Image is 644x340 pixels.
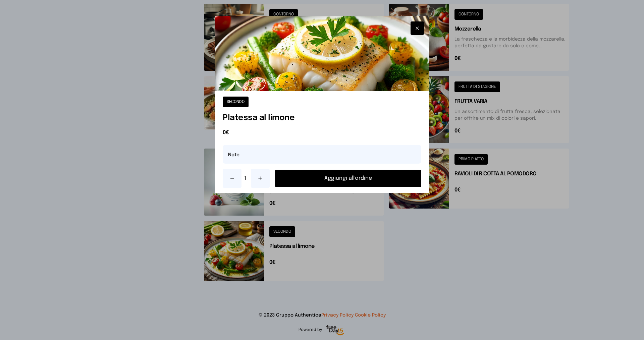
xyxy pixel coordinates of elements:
[244,174,248,182] span: 1
[223,113,421,123] h1: Platessa al limone
[275,170,421,187] button: Aggiungi all'ordine
[223,129,421,137] span: 0€
[215,16,429,91] img: Platessa al limone
[223,97,249,107] button: SECONDO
